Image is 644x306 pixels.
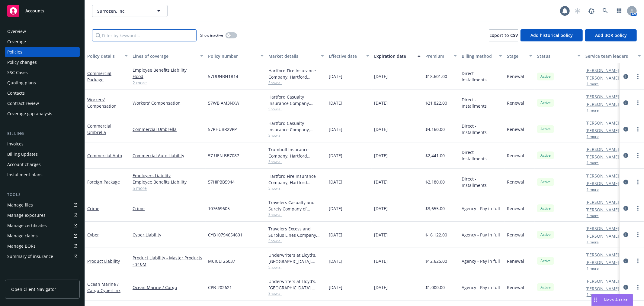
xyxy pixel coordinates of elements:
a: Invoices [5,139,80,149]
a: circleInformation [622,125,630,133]
a: circleInformation [622,257,630,265]
div: Invoices [7,139,24,149]
div: Coverage [7,37,26,47]
span: [DATE] [329,258,342,264]
a: Product Liability [87,258,120,264]
a: [PERSON_NAME] [585,67,619,73]
a: [PERSON_NAME] [585,120,619,126]
span: Show inactive [200,33,223,38]
a: Accounts [5,2,80,19]
a: Crime [133,205,203,212]
span: [DATE] [329,205,342,212]
span: Show all [268,80,324,85]
a: Search [599,5,611,17]
a: Account charges [5,160,80,169]
span: Direct - Installments [462,149,502,162]
span: Renewal [507,126,524,132]
span: Surrozen, Inc. [97,8,149,14]
span: CYB10794654601 [208,232,242,238]
span: [DATE] [374,284,388,291]
span: $2,441.00 [425,152,445,159]
div: Account charges [7,160,41,169]
a: Crime [87,206,99,211]
div: Manage BORs [7,241,36,251]
a: Employee Benefits Liability [133,67,203,73]
button: 1 more [587,161,599,165]
a: Billing updates [5,149,80,159]
span: [DATE] [329,73,342,80]
span: Show all [268,265,324,270]
a: Summary of insurance [5,252,80,261]
div: Policy number [208,53,257,59]
a: Manage files [5,200,80,210]
span: Renewal [507,258,524,264]
span: Show all [268,106,324,112]
a: Coverage [5,37,80,47]
button: 1 more [587,82,599,86]
div: Quoting plans [7,78,36,88]
span: Export to CSV [489,32,518,38]
a: Coverage gap analysis [5,109,80,119]
a: Cyber Liability [133,232,203,238]
a: Workers' Compensation [133,100,203,106]
span: Direct - Installments [462,96,502,109]
span: 57 UEN BB7087 [208,152,239,159]
a: Product Liability - Master Products - $10M [133,255,203,267]
button: 1 more [587,267,599,270]
span: Renewal [507,73,524,80]
a: Employee Benefits Liability [133,179,203,185]
button: Stage [505,49,535,63]
a: Switch app [613,5,625,17]
button: 1 more [587,188,599,191]
a: more [634,178,642,186]
span: 107669605 [208,205,230,212]
span: Renewal [507,205,524,212]
span: Show all [268,238,324,243]
span: $18,601.00 [425,73,447,80]
span: Renewal [507,100,524,106]
a: more [634,152,642,159]
span: Direct - Installments [462,176,502,188]
span: Renewal [507,179,524,185]
a: [PERSON_NAME] [585,93,619,100]
button: 1 more [587,240,599,244]
a: Policy changes [5,57,80,67]
span: $4,160.00 [425,126,445,132]
a: Contacts [5,88,80,98]
span: $3,655.00 [425,205,445,212]
span: Active [540,100,552,106]
span: $2,180.00 [425,179,445,185]
div: Premium [425,53,450,59]
span: Accounts [25,8,44,13]
div: Effective date [329,53,363,59]
div: Hartford Fire Insurance Company, Hartford Insurance Group [268,173,324,186]
span: [DATE] [374,258,388,264]
span: Active [540,285,552,290]
div: Manage exposures [7,210,46,220]
button: 1 more [587,109,599,112]
a: Overview [5,27,80,36]
span: Show all [268,159,324,164]
a: Report a Bug [585,5,598,17]
a: Installment plans [5,170,80,180]
a: Foreign Package [87,179,120,185]
a: circleInformation [622,205,630,212]
a: Ocean Marine / Cargo [87,281,120,293]
div: Summary of insurance [7,252,53,261]
button: Status [535,49,583,63]
button: 1 more [587,214,599,218]
a: Commercial Auto [87,153,122,158]
button: Lines of coverage [130,49,206,63]
a: circleInformation [622,99,630,106]
a: Cyber [87,232,99,238]
a: more [634,73,642,80]
div: Underwriters at Lloyd's, [GEOGRAPHIC_DATA], [PERSON_NAME] of [GEOGRAPHIC_DATA], [PERSON_NAME] Cargo [268,278,324,291]
div: Coverage gap analysis [7,109,52,119]
div: Hartford Casualty Insurance Company, Hartford Insurance Group [268,120,324,133]
div: Service team leaders [585,53,634,59]
div: Contacts [7,88,25,98]
input: Filter by keyword... [92,29,197,41]
a: Start snowing [572,5,584,17]
span: MCICLT25037 [208,258,235,264]
a: Manage certificates [5,221,80,230]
